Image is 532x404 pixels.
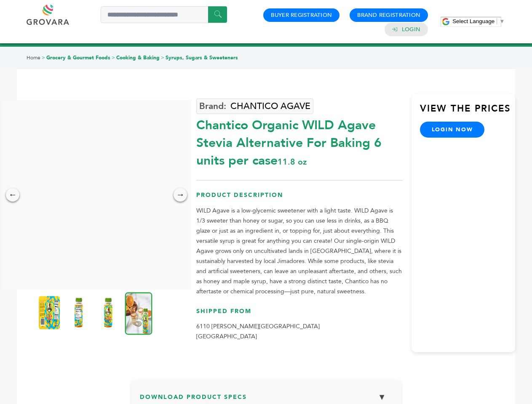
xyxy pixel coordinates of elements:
p: WILD Agave is a low-glycemic sweetener with a light taste. WILD Agave is 1/3 sweeter than honey o... [196,206,403,297]
img: Chantico Organic WILD Agave - Stevia Alternative For Baking 6 units per case 11.8 oz [125,292,152,335]
div: → [174,188,187,202]
div: ← [6,188,19,202]
a: CHANTICO AGAVE [196,98,313,114]
input: Search a product or brand... [101,6,227,23]
span: ​ [497,18,497,24]
span: > [112,54,115,61]
a: Syrups, Sugars & Sweeteners [166,54,238,61]
a: Select Language​ [452,18,505,24]
span: > [161,54,164,61]
span: ▼ [499,18,505,24]
span: 11.8 oz [278,156,307,167]
a: Login [402,26,420,33]
span: Select Language [452,18,495,24]
img: Chantico Organic WILD Agave - Stevia Alternative For Baking 6 units per case 11.8 oz Product Label [39,296,60,330]
img: Chantico Organic WILD Agave - Stevia Alternative For Baking 6 units per case 11.8 oz [98,296,119,330]
p: 6110 [PERSON_NAME][GEOGRAPHIC_DATA] [GEOGRAPHIC_DATA] [196,322,403,342]
img: Chantico Organic WILD Agave - Stevia Alternative For Baking 6 units per case 11.8 oz Nutrition Info [68,296,89,330]
h3: View the Prices [420,102,515,122]
a: Cooking & Baking [116,54,160,61]
h3: Shipped From [196,307,403,322]
a: Brand Registration [357,11,420,19]
h3: Product Description [196,191,403,206]
span: > [42,54,45,61]
div: Chantico Organic WILD Agave Stevia Alternative For Baking 6 units per case [196,112,403,170]
a: Buyer Registration [271,11,332,19]
a: Grocery & Gourmet Foods [46,54,110,61]
a: Home [27,54,40,61]
a: login now [420,122,485,138]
